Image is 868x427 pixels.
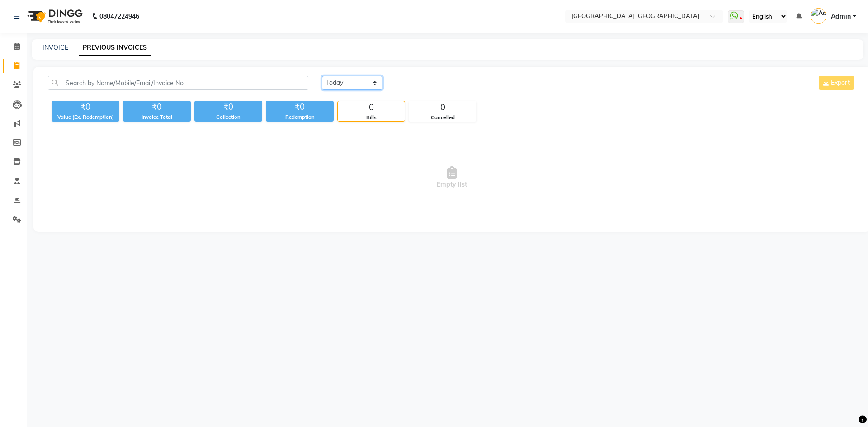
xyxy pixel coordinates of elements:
[831,12,851,21] span: Admin
[48,76,308,90] input: Search by Name/Mobile/Email/Invoice No
[811,8,826,24] img: Admin
[409,114,476,122] div: Cancelled
[409,101,476,114] div: 0
[99,4,139,29] b: 08047224946
[79,40,151,56] a: PREVIOUS INVOICES
[42,43,68,52] a: INVOICE
[52,101,119,113] div: ₹0
[194,113,262,121] div: Collection
[194,101,262,113] div: ₹0
[338,101,405,114] div: 0
[266,101,334,113] div: ₹0
[48,132,856,223] span: Empty list
[52,113,119,121] div: Value (Ex. Redemption)
[266,113,334,121] div: Redemption
[123,101,191,113] div: ₹0
[123,113,191,121] div: Invoice Total
[338,114,405,122] div: Bills
[23,4,85,29] img: logo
